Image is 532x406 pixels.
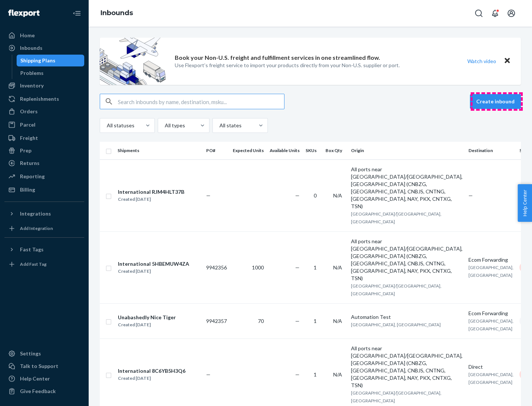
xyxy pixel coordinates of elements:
span: 1 [314,264,317,271]
div: Reporting [20,173,45,180]
a: Inbounds [100,9,133,17]
p: Use Flexport’s freight service to import your products directly from your Non-U.S. supplier or port. [175,62,400,69]
a: Freight [4,132,84,144]
th: Origin [348,142,465,159]
p: Book your Non-U.S. freight and fulfillment services in one streamlined flow. [175,54,380,62]
a: Add Integration [4,223,84,234]
div: International 5HBEMUW4ZA [118,260,189,268]
span: [GEOGRAPHIC_DATA]/[GEOGRAPHIC_DATA], [GEOGRAPHIC_DATA] [351,283,441,296]
th: PO# [203,142,230,159]
div: Freight [20,134,38,142]
div: Unabashedly Nice Tiger [118,314,176,321]
a: Prep [4,145,84,156]
a: Add Fast Tag [4,258,84,270]
span: [GEOGRAPHIC_DATA]/[GEOGRAPHIC_DATA], [GEOGRAPHIC_DATA] [351,211,441,224]
button: Watch video [463,56,501,66]
button: Open account menu [504,6,519,21]
span: N/A [333,371,342,378]
a: Home [4,30,84,41]
div: Returns [20,159,40,167]
span: [GEOGRAPHIC_DATA], [GEOGRAPHIC_DATA] [468,265,514,278]
span: — [468,192,473,199]
div: Settings [20,350,41,357]
span: [GEOGRAPHIC_DATA], [GEOGRAPHIC_DATA] [351,322,441,327]
span: — [295,318,300,324]
span: — [206,371,211,378]
a: Help Center [4,373,84,385]
span: 1 [314,371,317,378]
a: Inbounds [4,42,84,54]
div: Replenishments [20,95,59,103]
div: Inbounds [20,44,42,52]
span: N/A [333,192,342,199]
div: Created [DATE] [118,268,189,275]
div: Home [20,32,35,39]
img: Flexport logo [8,10,40,17]
th: Destination [465,142,516,159]
div: Inventory [20,82,44,89]
div: Give Feedback [20,388,56,395]
a: Parcel [4,119,84,131]
input: Search inbounds by name, destination, msku... [118,94,284,109]
a: Replenishments [4,93,84,105]
button: Fast Tags [4,244,84,255]
div: Created [DATE] [118,321,176,328]
div: Problems [20,69,44,77]
button: Close [502,56,512,66]
th: Shipments [115,142,203,159]
span: 0 [314,192,317,199]
div: Direct [468,363,514,371]
input: All states [219,122,219,129]
span: 1000 [252,264,264,271]
div: Talk to Support [20,362,58,370]
div: Billing [20,186,35,193]
div: International RJM4HLT37B [118,188,184,196]
div: Add Integration [20,225,53,231]
div: Parcel [20,121,35,128]
div: Ecom Forwarding [468,310,514,317]
span: N/A [333,264,342,271]
div: Prep [20,147,31,154]
div: Shipping Plans [20,57,55,64]
div: Integrations [20,210,51,217]
a: Talk to Support [4,360,84,372]
input: All statuses [106,122,107,129]
button: Give Feedback [4,385,84,397]
span: [GEOGRAPHIC_DATA], [GEOGRAPHIC_DATA] [468,372,514,385]
a: Settings [4,348,84,359]
th: Available Units [267,142,303,159]
div: International 8C6YB5H3Q6 [118,367,185,375]
td: 9942356 [203,231,230,303]
span: — [295,371,300,378]
a: Problems [17,67,85,79]
span: [GEOGRAPHIC_DATA], [GEOGRAPHIC_DATA] [468,318,514,331]
span: [GEOGRAPHIC_DATA]/[GEOGRAPHIC_DATA], [GEOGRAPHIC_DATA] [351,390,441,403]
button: Close Navigation [69,6,84,21]
span: 70 [258,318,264,324]
td: 9942357 [203,303,230,338]
div: Add Fast Tag [20,261,47,267]
div: Fast Tags [20,246,44,253]
a: Inventory [4,80,84,92]
span: — [206,192,211,199]
button: Help Center [518,184,532,222]
th: Expected Units [230,142,267,159]
div: Orders [20,108,38,115]
button: Integrations [4,208,84,220]
div: Help Center [20,375,50,382]
span: 1 [314,318,317,324]
a: Reporting [4,171,84,182]
div: All ports near [GEOGRAPHIC_DATA]/[GEOGRAPHIC_DATA], [GEOGRAPHIC_DATA] (CNBZG, [GEOGRAPHIC_DATA], ... [351,238,463,282]
div: Created [DATE] [118,196,184,203]
button: Create inbound [470,94,521,109]
a: Orders [4,106,84,117]
span: — [295,192,300,199]
div: Automation Test [351,313,463,321]
div: Created [DATE] [118,375,185,382]
span: N/A [333,318,342,324]
div: All ports near [GEOGRAPHIC_DATA]/[GEOGRAPHIC_DATA], [GEOGRAPHIC_DATA] (CNBZG, [GEOGRAPHIC_DATA], ... [351,166,463,210]
th: Box Qty [323,142,348,159]
th: SKUs [303,142,323,159]
input: All types [164,122,165,129]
